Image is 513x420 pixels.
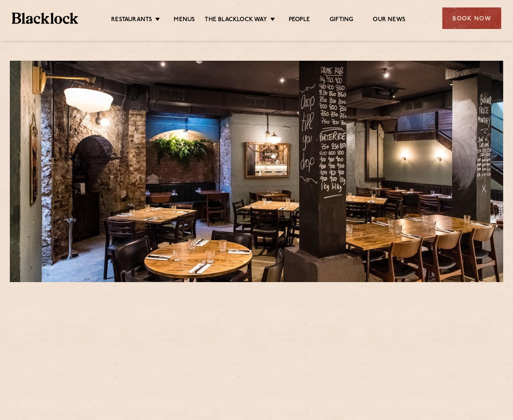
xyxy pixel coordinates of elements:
[205,16,267,25] a: The Blacklock Way
[330,16,353,25] a: Gifting
[373,16,405,25] a: Our News
[289,16,310,25] a: People
[111,16,152,25] a: Restaurants
[174,16,195,25] a: Menus
[12,13,78,24] img: BL_Textured_Logo-footer-cropped.svg
[442,7,501,29] div: Book Now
